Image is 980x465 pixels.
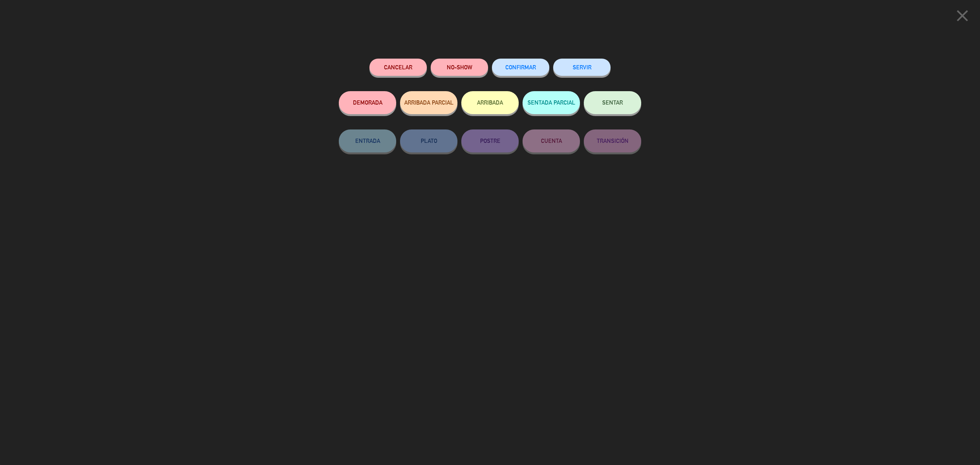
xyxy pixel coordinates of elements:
[461,91,519,114] button: ARRIBADA
[523,91,580,114] button: SENTADA PARCIAL
[523,129,580,152] button: CUENTA
[461,129,519,152] button: POSTRE
[492,59,549,76] button: CONFIRMAR
[339,129,396,152] button: ENTRADA
[339,91,396,114] button: DEMORADA
[584,91,641,114] button: SENTAR
[369,59,427,76] button: Cancelar
[953,6,972,25] i: close
[951,6,974,28] button: close
[404,99,454,106] span: ARRIBADA PARCIAL
[400,129,457,152] button: PLATO
[505,64,536,70] span: CONFIRMAR
[431,59,488,76] button: NO-SHOW
[553,59,611,76] button: SERVIR
[584,129,641,152] button: TRANSICIÓN
[602,99,623,106] span: SENTAR
[400,91,457,114] button: ARRIBADA PARCIAL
